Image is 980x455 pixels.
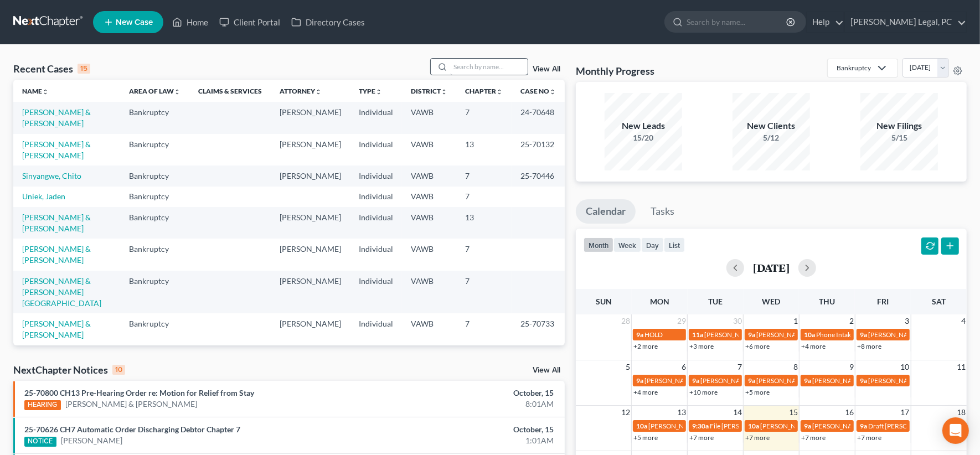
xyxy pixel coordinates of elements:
[689,433,714,442] a: +7 more
[271,134,350,166] td: [PERSON_NAME]
[650,297,669,306] span: Mon
[620,314,631,328] span: 28
[512,166,565,186] td: 25-70446
[120,166,189,186] td: Bankruptcy
[13,363,125,376] div: NextChapter Notices
[748,422,759,430] span: 10a
[456,345,512,366] td: 13
[812,422,951,430] span: [PERSON_NAME] - restitution review (WCGDC)
[214,12,286,32] a: Client Portal
[402,134,456,166] td: VAWB
[848,314,855,328] span: 2
[315,89,322,95] i: unfold_more
[844,406,855,419] span: 16
[900,360,911,374] span: 10
[385,424,554,435] div: October, 15
[120,345,189,366] td: Bankruptcy
[644,330,663,339] span: HOLD
[644,376,711,385] span: [PERSON_NAME] OUT
[860,132,938,143] div: 5/15
[807,12,844,32] a: Help
[42,89,49,95] i: unfold_more
[271,102,350,133] td: [PERSON_NAME]
[120,239,189,270] td: Bankruptcy
[496,89,503,95] i: unfold_more
[676,406,687,419] span: 13
[636,376,643,385] span: 9a
[22,213,91,233] a: [PERSON_NAME] & [PERSON_NAME]
[804,330,815,339] span: 10a
[120,187,189,207] td: Bankruptcy
[868,376,935,385] span: [PERSON_NAME] OUT
[271,345,350,366] td: [PERSON_NAME]
[112,365,125,375] div: 10
[402,239,456,270] td: VAWB
[350,239,402,270] td: Individual
[120,102,189,133] td: Bankruptcy
[745,342,770,350] a: +6 more
[441,89,447,95] i: unfold_more
[22,107,91,128] a: [PERSON_NAME] & [PERSON_NAME]
[689,388,718,396] a: +10 more
[801,342,826,350] a: +4 more
[904,314,911,328] span: 3
[812,376,879,385] span: [PERSON_NAME] OUT
[860,376,867,385] span: 9a
[78,64,90,74] div: 15
[584,237,613,252] button: month
[402,102,456,133] td: VAWB
[271,313,350,345] td: [PERSON_NAME]
[22,171,81,180] a: Sinyangwe, Chito
[845,12,966,32] a: [PERSON_NAME] Legal, PC
[120,313,189,345] td: Bankruptcy
[359,87,382,95] a: Typeunfold_more
[450,59,528,75] input: Search by name...
[942,417,969,444] div: Open Intercom Messenger
[633,433,658,442] a: +5 more
[456,134,512,166] td: 13
[676,314,687,328] span: 29
[22,87,49,95] a: Nameunfold_more
[120,271,189,313] td: Bankruptcy
[837,63,871,73] div: Bankruptcy
[596,297,612,306] span: Sun
[788,406,799,419] span: 15
[753,262,790,273] h2: [DATE]
[633,342,658,350] a: +2 more
[533,65,560,73] a: View All
[960,314,967,328] span: 4
[350,102,402,133] td: Individual
[120,207,189,239] td: Bankruptcy
[22,319,91,339] a: [PERSON_NAME] & [PERSON_NAME]
[636,422,647,430] span: 10a
[692,376,699,385] span: 9a
[756,376,823,385] span: [PERSON_NAME] OUT
[167,12,214,32] a: Home
[860,422,867,430] span: 9a
[22,192,65,201] a: Uniek, Jaden
[956,406,967,419] span: 18
[648,422,936,430] span: [PERSON_NAME] [PHONE_NUMBER], [EMAIL_ADDRESS][DOMAIN_NAME], [STREET_ADDRESS]
[533,366,560,374] a: View All
[512,313,565,345] td: 25-70733
[868,330,979,339] span: [PERSON_NAME] - criminal (WCGDC)
[174,89,180,95] i: unfold_more
[350,271,402,313] td: Individual
[733,120,810,132] div: New Clients
[736,360,743,374] span: 7
[689,342,714,350] a: +3 more
[512,345,565,366] td: 25-70897
[641,199,684,224] a: Tasks
[860,330,867,339] span: 9a
[633,388,658,396] a: +4 more
[456,102,512,133] td: 7
[350,345,402,366] td: Individual
[745,388,770,396] a: +5 more
[956,360,967,374] span: 11
[24,388,254,397] a: 25-70800 CH13 Pre-Hearing Order re: Motion for Relief from Stay
[748,376,755,385] span: 9a
[22,139,91,160] a: [PERSON_NAME] & [PERSON_NAME]
[375,89,382,95] i: unfold_more
[733,132,810,143] div: 5/12
[756,330,866,339] span: [PERSON_NAME] - file answer to MFR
